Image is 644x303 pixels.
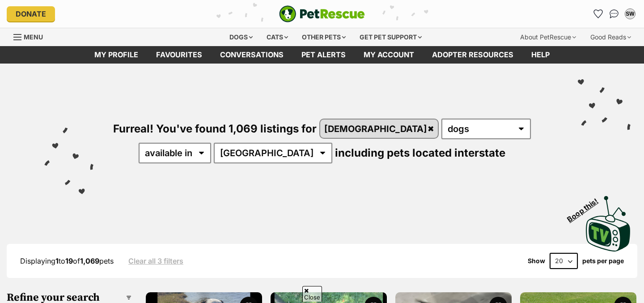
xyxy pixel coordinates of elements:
[584,28,637,46] div: Good Reads
[223,28,259,46] div: Dogs
[514,28,582,46] div: About PetRescue
[566,191,607,223] span: Boop this!
[128,257,183,265] a: Clear all 3 filters
[13,28,49,44] a: Menu
[296,28,352,46] div: Other pets
[586,188,631,253] a: Boop this!
[20,256,114,265] span: Displaying to of pets
[335,146,505,159] span: including pets located interstate
[85,46,147,64] a: My profile
[113,122,317,135] span: Furreal! You've found 1,069 listings for
[65,256,73,265] strong: 19
[80,256,99,265] strong: 1,069
[302,286,322,302] span: Close
[582,257,624,265] label: pets per page
[623,7,637,21] button: My account
[423,46,522,64] a: Adopter resources
[279,5,365,22] a: PetRescue
[355,46,423,64] a: My account
[626,9,635,18] div: SW
[279,5,365,22] img: logo-e224e6f780fb5917bec1dbf3a21bbac754714ae5b6737aabdf751b685950b380.svg
[320,119,438,138] a: [DEMOGRAPHIC_DATA]
[292,46,355,64] a: Pet alerts
[211,46,292,64] a: conversations
[586,196,631,252] img: PetRescue TV logo
[260,28,294,46] div: Cats
[353,28,428,46] div: Get pet support
[591,7,637,21] ul: Account quick links
[591,7,605,21] a: Favourites
[7,6,55,21] a: Donate
[522,46,559,64] a: Help
[528,257,545,265] span: Show
[610,9,619,18] img: chat-41dd97257d64d25036548639549fe6c8038ab92f7586957e7f3b1b290dea8141.svg
[607,7,621,21] a: Conversations
[55,256,59,265] strong: 1
[24,33,43,41] span: Menu
[147,46,211,64] a: Favourites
